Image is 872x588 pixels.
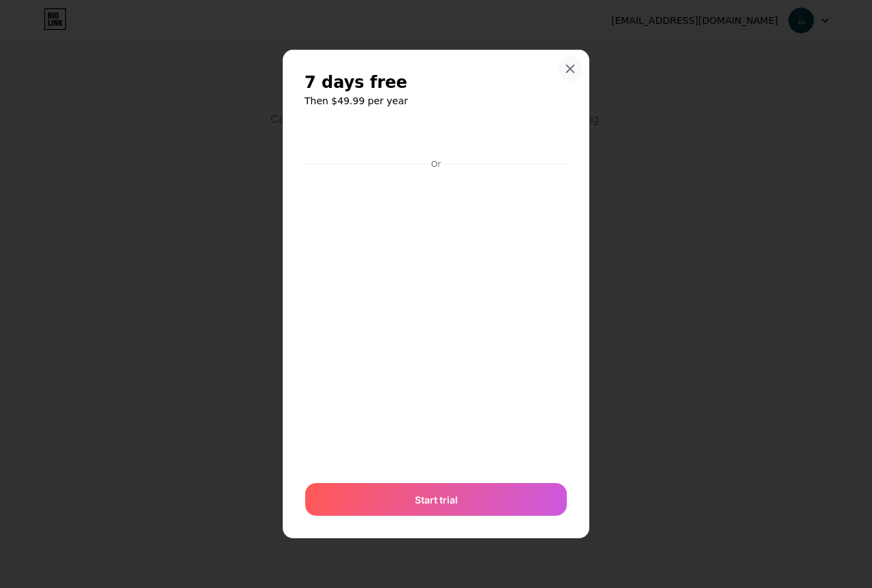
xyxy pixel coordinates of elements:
[305,122,567,155] iframe: Secure payment button frame
[415,493,458,507] span: Start trial
[305,94,567,108] h6: Then $49.99 per year
[302,171,570,470] iframe: Secure payment input frame
[429,159,443,170] div: Or
[305,72,407,93] span: 7 days free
